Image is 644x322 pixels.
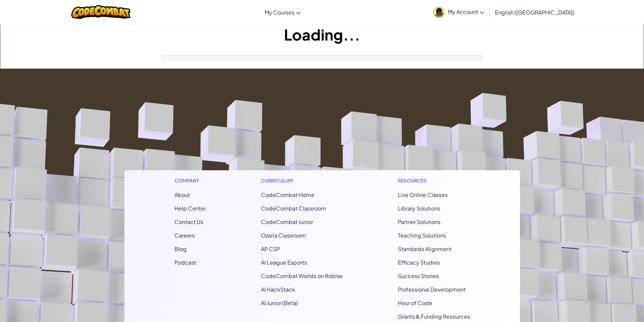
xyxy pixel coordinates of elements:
a: Library Solutions [398,205,440,212]
span: My Courses [265,9,294,16]
a: AP CSP [261,245,280,252]
a: Live Online Classes [398,191,448,198]
img: avatar [433,7,445,18]
h1: Company [174,177,206,184]
a: Partner Solutions [398,218,440,225]
a: Podcast [174,259,196,266]
a: Careers [174,232,195,239]
a: Help Center [174,205,206,212]
span: CodeCombat Home [261,191,314,198]
span: English ([GEOGRAPHIC_DATA]) [495,9,574,16]
h1: Loading... [0,24,644,45]
a: About [174,191,190,198]
a: Efficacy Studies [398,259,440,266]
a: Ozaria Classroom [261,232,306,239]
span: Contact Us [174,218,203,225]
a: Success Stories [398,272,439,279]
a: My Account [430,1,487,23]
a: Teaching Solutions [398,232,446,239]
a: CodeCombat Worlds on Roblox [261,272,343,279]
a: AI HackStack [261,286,295,293]
h1: Resources [398,177,470,184]
a: Standards Alignment [398,245,452,252]
a: CodeCombat Junior [261,218,313,225]
h1: Curriculum [261,177,343,184]
a: English ([GEOGRAPHIC_DATA]) [492,3,578,21]
a: My Courses [261,3,304,21]
a: AI Junior (Beta) [261,299,298,306]
a: AI League Esports [261,259,307,266]
a: Blog [174,245,187,252]
a: CodeCombat Classroom [261,205,326,212]
img: CodeCombat logo [71,5,130,19]
a: Professional Development [398,286,466,293]
span: My Account [448,8,484,15]
a: Grants & Funding Resources [398,313,470,320]
a: Hour of Code [398,299,432,306]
